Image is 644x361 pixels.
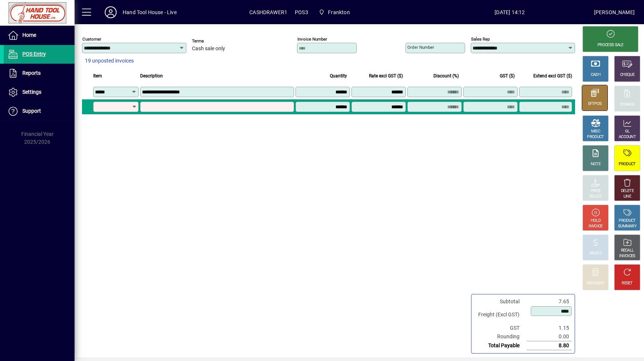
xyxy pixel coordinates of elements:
span: Rate excl GST ($) [369,72,403,80]
span: Settings [22,89,41,95]
span: Home [22,32,36,38]
span: POS Entry [22,51,46,57]
div: DELETE [621,188,634,194]
div: CHARGE [620,102,635,108]
a: Support [4,102,75,121]
mat-label: Order number [407,45,434,50]
span: Quantity [330,72,347,80]
a: Reports [4,64,75,83]
div: CASH [591,72,600,78]
div: NOTE [591,162,600,167]
button: Profile [99,6,123,19]
div: PRODUCT [619,218,635,224]
td: Rounding [474,332,527,341]
div: PRICE [591,188,601,194]
span: Extend excl GST ($) [533,72,572,80]
div: RECALL [621,248,634,253]
div: RESET [622,281,633,286]
span: 19 unposted invoices [85,57,134,65]
div: PROCESS SALE [597,42,624,48]
td: 1.15 [527,324,572,332]
td: 8.80 [527,341,572,350]
mat-label: Sales rep [471,36,490,42]
span: [DATE] 14:12 [426,6,594,18]
div: MISC [591,129,600,134]
td: Freight (Excl GST) [474,306,527,324]
span: POS3 [295,6,308,18]
td: 7.65 [527,297,572,306]
div: LINE [624,194,631,199]
div: ACCOUNT [619,134,636,140]
span: Description [140,72,163,80]
div: PRODUCT [587,134,604,140]
div: SELECT [589,194,602,199]
span: Frankton [316,6,353,19]
div: HOLD [591,218,600,224]
span: Terms [192,39,237,44]
a: Home [4,26,75,45]
span: Cash sale only [192,46,225,52]
td: Subtotal [474,297,527,306]
div: SUMMARY [618,224,637,229]
span: CASHDRAWER1 [249,6,287,18]
div: DISCOUNT [587,281,604,286]
span: Discount (%) [433,72,459,80]
td: Total Payable [474,341,527,350]
span: Item [93,72,102,80]
span: Support [22,108,41,114]
td: 0.00 [527,332,572,341]
mat-label: Customer [82,36,101,42]
button: 19 unposted invoices [82,54,137,68]
div: EFTPOS [588,101,602,107]
span: Reports [22,70,41,76]
div: [PERSON_NAME] [594,6,635,18]
span: GST ($) [500,72,515,80]
div: CHEQUE [620,72,634,78]
div: INVOICES [619,253,635,259]
div: PRODUCT [619,162,635,167]
td: GST [474,324,527,332]
div: PROFIT [589,251,602,256]
span: Frankton [328,6,350,18]
div: INVOICE [588,224,602,229]
a: Settings [4,83,75,102]
div: GL [625,129,630,134]
div: Hand Tool House - Live [123,6,177,18]
mat-label: Invoice number [297,36,327,42]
